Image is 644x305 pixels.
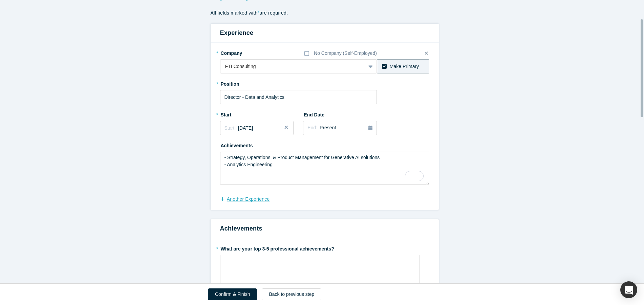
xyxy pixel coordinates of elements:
textarea: To enrich screen reader interactions, please activate Accessibility in Grammarly extension settings [220,152,429,185]
label: End Date [303,109,341,118]
label: Achievements [220,140,258,149]
button: Start:[DATE] [220,121,294,135]
div: Make Primary [390,63,419,70]
span: Start: [224,125,236,131]
label: What are your top 3-5 professional achievements? [220,243,429,253]
h3: Achievements [220,224,429,233]
span: End: [307,125,317,130]
div: rdw-wrapper [220,255,420,302]
button: another Experience [220,193,277,205]
div: No Company (Self-Employed) [314,50,377,57]
span: Present [320,125,336,130]
p: All fields marked with are required. [211,9,439,17]
span: [DATE] [238,125,253,131]
input: Sales Manager [220,90,377,104]
label: Start [220,109,258,118]
button: End:Present [303,121,377,135]
button: Confirm & Finish [208,288,257,300]
button: Back to previous step [262,288,321,300]
button: Close [283,121,294,135]
h3: Experience [220,28,429,38]
label: Company [220,47,258,57]
label: Position [220,78,258,88]
div: rdw-editor [225,257,415,268]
